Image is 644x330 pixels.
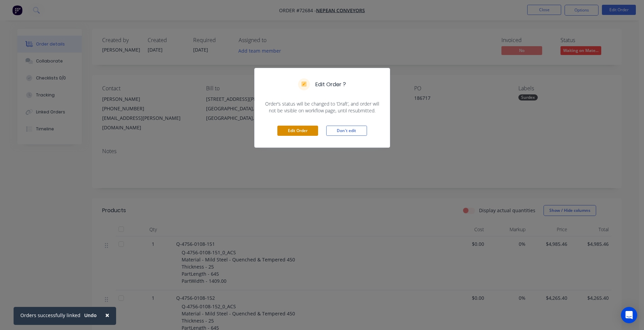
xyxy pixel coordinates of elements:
[621,307,637,323] div: Open Intercom Messenger
[263,100,382,114] span: Order’s status will be changed to ‘Draft’, and order will not be visible on workflow page, until ...
[20,312,80,319] div: Orders successfully linked
[326,126,367,136] button: Don't edit
[277,126,318,136] button: Edit Order
[80,310,100,320] button: Undo
[105,310,109,320] span: ×
[98,307,116,323] button: Close
[315,80,346,89] h5: Edit Order ?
